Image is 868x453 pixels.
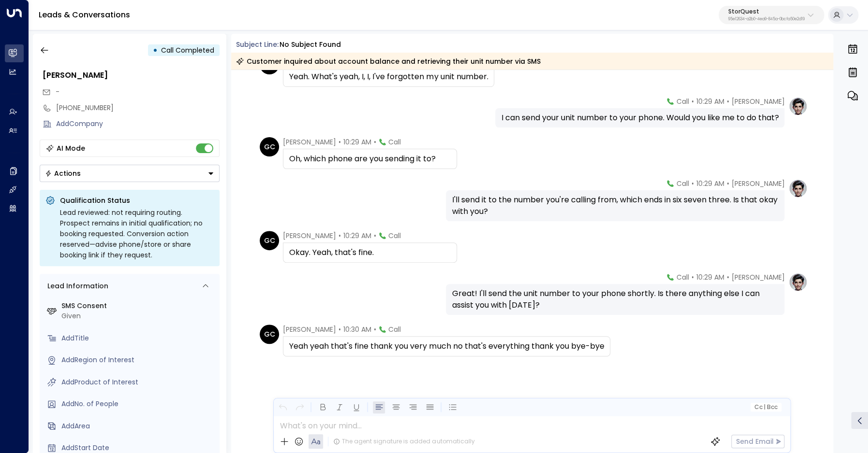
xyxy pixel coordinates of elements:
span: Call [676,179,689,188]
div: Button group with a nested menu [40,165,220,182]
div: Given [61,311,216,321]
div: I'll send it to the number you're calling from, which ends in six seven three. Is that okay with ... [452,194,779,217]
span: • [374,231,376,241]
div: I can send your unit number to your phone. Would you like me to do that? [501,112,779,124]
div: AddCompany [56,119,220,129]
span: 10:30 AM [343,325,371,334]
div: GC [260,325,279,344]
span: | [764,404,765,411]
div: AddStart Date [61,443,216,453]
span: • [691,97,693,106]
p: 95e12634-a2b0-4ea9-845a-0bcfa50e2d19 [728,17,805,21]
div: Lead reviewed: not requiring routing. Prospect remains in initial qualification; no booking reque... [60,207,214,260]
span: 10:29 AM [696,97,724,106]
span: Call [388,325,401,334]
div: GC [260,231,279,250]
div: AddProduct of Interest [61,377,216,387]
div: [PERSON_NAME] [43,70,220,81]
button: Cc|Bcc [750,403,781,412]
div: AddTitle [61,333,216,343]
div: Customer inquired about account balance and retrieving their unit number via SMS [236,57,541,66]
span: • [338,325,341,334]
span: [PERSON_NAME] [283,231,336,241]
span: 10:29 AM [343,231,371,241]
span: Call [388,137,401,147]
div: AddRegion of Interest [61,355,216,365]
span: Cc Bcc [754,404,778,411]
span: • [691,272,693,282]
span: - [56,87,59,97]
span: • [338,137,341,147]
button: Actions [40,165,220,182]
div: AddArea [61,421,216,431]
a: Leads & Conversations [39,9,130,20]
span: Call Completed [161,45,214,55]
span: • [691,179,693,188]
span: [PERSON_NAME] [731,97,784,106]
span: • [374,137,376,147]
div: [PHONE_NUMBER] [56,103,220,113]
span: 10:29 AM [343,137,371,147]
div: The agent signature is added automatically [333,437,474,446]
p: StorQuest [728,9,805,14]
div: Yeah yeah that's fine thank you very much no that's everything thank you bye-bye [289,340,604,352]
button: Undo [277,401,289,413]
span: • [374,325,376,334]
span: [PERSON_NAME] [283,325,336,334]
img: profile-logo.png [788,97,808,116]
div: AddNo. of People [61,399,216,409]
span: 10:29 AM [696,272,724,282]
div: Okay. Yeah, that's fine. [289,247,451,258]
div: Great! I'll send the unit number to your phone shortly. Is there anything else I can assist you w... [452,288,779,311]
button: StorQuest95e12634-a2b0-4ea9-845a-0bcfa50e2d19 [719,6,824,24]
span: 10:29 AM [696,179,724,188]
div: Yeah. What's yeah, I, I, I've forgotten my unit number. [289,71,488,83]
span: [PERSON_NAME] [731,272,784,282]
p: Qualification Status [60,196,214,205]
div: No subject found [280,40,341,50]
div: • [153,42,158,59]
img: profile-logo.png [788,272,808,292]
span: Call [388,231,401,241]
span: • [726,272,729,282]
img: profile-logo.png [788,179,808,198]
div: Actions [45,169,81,178]
span: • [726,97,729,106]
span: • [726,179,729,188]
button: Redo [294,401,306,413]
span: [PERSON_NAME] [283,137,336,147]
div: Lead Information [44,281,108,291]
span: Subject Line: [236,40,279,49]
div: GC [260,137,279,156]
div: AI Mode [57,143,85,153]
span: • [338,231,341,241]
span: Call [676,97,689,106]
div: Oh, which phone are you sending it to? [289,153,451,165]
label: SMS Consent [61,301,216,311]
span: Call [676,272,689,282]
span: [PERSON_NAME] [731,179,784,188]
